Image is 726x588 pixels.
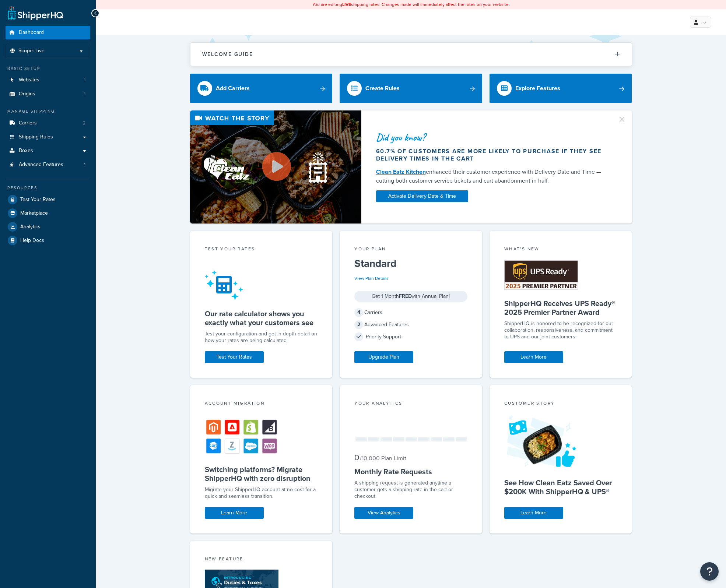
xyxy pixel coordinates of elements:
[6,87,90,101] li: Origins
[6,158,90,172] li: Advanced Features
[6,144,90,158] a: Boxes
[19,148,33,154] span: Boxes
[84,162,85,168] span: 1
[354,320,363,329] span: 2
[205,556,318,564] div: New Feature
[6,66,90,72] div: Basic Setup
[6,130,90,144] a: Shipping Rules
[354,451,359,464] span: 0
[216,83,250,94] div: Add Carriers
[504,299,617,317] h5: ShipperHQ Receives UPS Ready® 2025 Premier Partner Award
[354,246,467,254] div: Your Plan
[6,87,90,101] a: Origins1
[205,507,264,519] a: Learn More
[6,73,90,87] a: Websites1
[83,120,85,126] span: 2
[365,83,400,94] div: Create Rules
[6,73,90,87] li: Websites
[19,91,35,97] span: Origins
[340,74,482,103] a: Create Rules
[504,400,617,408] div: Customer Story
[700,562,719,581] button: Open Resource Center
[360,454,406,462] small: / 10,000 Plan Limit
[84,91,85,97] span: 1
[20,210,48,216] span: Marketplace
[19,120,37,126] span: Carriers
[20,237,44,244] span: Help Docs
[6,193,90,206] a: Test Your Rates
[202,52,253,57] h2: Welcome Guide
[19,77,39,83] span: Websites
[6,185,90,191] div: Resources
[190,110,361,223] img: Video thumbnail
[354,351,413,363] a: Upgrade Plan
[19,29,44,36] span: Dashboard
[399,292,411,300] strong: FREE
[504,351,563,363] a: Learn More
[20,224,41,230] span: Analytics
[205,246,318,254] div: Test your rates
[20,197,56,203] span: Test Your Rates
[376,168,426,176] a: Clean Eatz Kitchen
[6,234,90,247] a: Help Docs
[504,320,617,340] p: ShipperHQ is honored to be recognized for our collaboration, responsiveness, and commitment to UP...
[354,320,467,330] div: Advanced Features
[354,275,389,282] a: View Plan Details
[205,351,264,363] a: Test Your Rates
[354,467,467,476] h5: Monthly Rate Requests
[205,400,318,408] div: Account Migration
[205,465,318,483] h5: Switching platforms? Migrate ShipperHQ with zero disruption
[354,307,467,318] div: Carriers
[376,132,609,142] div: Did you know?
[342,1,351,8] b: LIVE
[354,258,467,270] h5: Standard
[84,77,85,83] span: 1
[6,26,90,39] a: Dashboard
[205,486,318,500] div: Migrate your ShipperHQ account at no cost for a quick and seamless transition.
[190,43,632,66] button: Welcome Guide
[19,162,63,168] span: Advanced Features
[190,74,333,103] a: Add Carriers
[515,83,560,94] div: Explore Features
[354,291,467,302] div: Get 1 Month with Annual Plan!
[6,220,90,233] a: Analytics
[354,507,413,519] a: View Analytics
[354,480,467,500] div: A shipping request is generated anytime a customer gets a shipping rate in the cart or checkout.
[504,507,563,519] a: Learn More
[376,148,609,162] div: 60.7% of customers are more likely to purchase if they see delivery times in the cart
[354,332,467,342] div: Priority Support
[504,246,617,254] div: What's New
[18,48,45,54] span: Scope: Live
[6,158,90,172] a: Advanced Features1
[354,308,363,317] span: 4
[6,207,90,220] a: Marketplace
[504,478,617,496] h5: See How Clean Eatz Saved Over $200K With ShipperHQ & UPS®
[376,168,609,185] div: enhanced their customer experience with Delivery Date and Time — cutting both customer service ti...
[6,116,90,130] li: Carriers
[19,134,53,140] span: Shipping Rules
[376,190,468,202] a: Activate Delivery Date & Time
[205,309,318,327] h5: Our rate calculator shows you exactly what your customers see
[205,331,318,344] div: Test your configuration and get in-depth detail on how your rates are being calculated.
[6,108,90,115] div: Manage Shipping
[490,74,632,103] a: Explore Features
[6,116,90,130] a: Carriers2
[354,400,467,408] div: Your Analytics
